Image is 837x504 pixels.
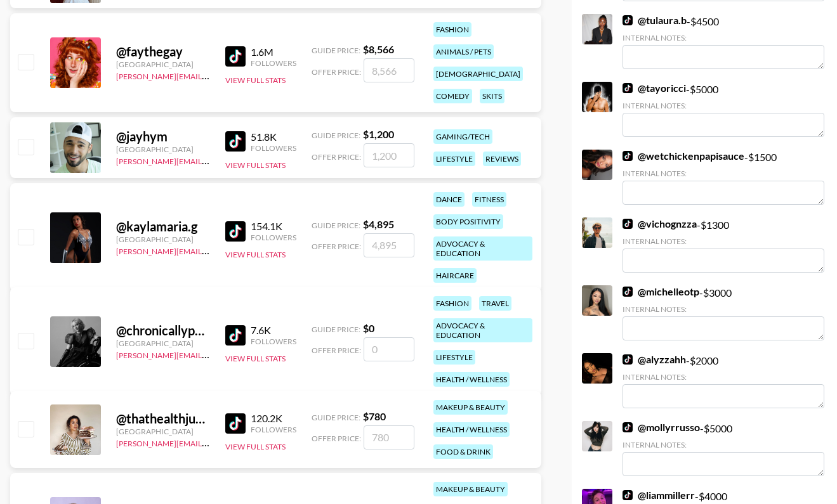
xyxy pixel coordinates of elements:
[116,348,304,360] a: [PERSON_NAME][EMAIL_ADDRESS][DOMAIN_NAME]
[623,422,633,432] img: TikTok
[251,324,296,337] div: 7.6K
[363,218,394,230] strong: $ 4,895
[623,151,633,161] img: TikTok
[479,296,511,311] div: travel
[312,152,361,162] span: Offer Price:
[251,131,296,143] div: 51.8K
[312,434,361,443] span: Offer Price:
[623,83,633,93] img: TikTok
[363,128,394,140] strong: $ 1,200
[116,129,210,145] div: @ jayhym
[251,233,296,242] div: Followers
[363,43,394,55] strong: $ 8,566
[116,145,210,154] div: [GEOGRAPHIC_DATA]
[116,60,210,69] div: [GEOGRAPHIC_DATA]
[433,372,510,387] div: health / wellness
[623,15,633,25] img: TikTok
[623,372,824,382] div: Internal Notes:
[433,44,494,59] div: animals / pets
[433,152,475,166] div: lifestyle
[251,143,296,153] div: Followers
[433,400,508,415] div: makeup & beauty
[116,154,304,166] a: [PERSON_NAME][EMAIL_ADDRESS][DOMAIN_NAME]
[623,353,686,366] a: @alyzzahh
[623,489,695,501] a: @liammillerr
[623,304,824,314] div: Internal Notes:
[251,337,296,346] div: Followers
[225,221,246,242] img: TikTok
[433,296,471,311] div: fashion
[433,422,510,437] div: health / wellness
[623,236,824,246] div: Internal Notes:
[116,69,304,81] a: [PERSON_NAME][EMAIL_ADDRESS][DOMAIN_NAME]
[251,220,296,233] div: 154.1K
[364,337,414,361] input: 0
[116,235,210,244] div: [GEOGRAPHIC_DATA]
[364,143,414,167] input: 1,200
[623,219,633,229] img: TikTok
[364,425,414,449] input: 780
[480,89,504,103] div: skits
[433,444,493,459] div: food & drink
[433,192,465,207] div: dance
[623,421,824,476] div: - $ 5000
[433,318,532,342] div: advocacy & education
[225,46,246,67] img: TikTok
[116,219,210,235] div: @ kaylamaria.g
[363,410,386,422] strong: $ 780
[623,14,824,69] div: - $ 4500
[312,67,361,77] span: Offer Price:
[312,346,361,355] span: Offer Price:
[433,482,508,496] div: makeup & beauty
[363,322,374,334] strong: $ 0
[364,58,414,82] input: 8,566
[225,131,246,152] img: TikTok
[312,242,361,251] span: Offer Price:
[225,250,286,259] button: View Full Stats
[312,325,360,334] span: Guide Price:
[623,150,744,162] a: @wetchickenpapisauce
[433,129,492,144] div: gaming/tech
[116,323,210,339] div: @ chronicallypersevering
[433,67,523,81] div: [DEMOGRAPHIC_DATA]
[116,436,304,448] a: [PERSON_NAME][EMAIL_ADDRESS][DOMAIN_NAME]
[116,44,210,60] div: @ faythegay
[116,427,210,436] div: [GEOGRAPHIC_DATA]
[623,82,824,137] div: - $ 5000
[623,82,686,94] a: @tayoricci
[116,339,210,348] div: [GEOGRAPHIC_DATA]
[623,354,633,365] img: TikTok
[623,33,824,42] div: Internal Notes:
[623,285,699,298] a: @michelleotp
[623,14,687,27] a: @tulaura.b
[225,354,286,363] button: View Full Stats
[433,268,477,283] div: haircare
[433,22,471,37] div: fashion
[312,221,360,230] span: Guide Price:
[623,217,697,230] a: @vichognzza
[623,287,633,297] img: TikTok
[483,152,521,166] div: reviews
[225,413,246,434] img: TikTok
[116,244,304,256] a: [PERSON_NAME][EMAIL_ADDRESS][DOMAIN_NAME]
[433,236,532,261] div: advocacy & education
[225,325,246,346] img: TikTok
[225,160,286,170] button: View Full Stats
[623,150,824,205] div: - $ 1500
[225,75,286,85] button: View Full Stats
[116,411,210,427] div: @ thathealthjunkie
[251,425,296,434] div: Followers
[623,421,700,434] a: @mollyrrusso
[433,214,503,229] div: body positivity
[251,412,296,425] div: 120.2K
[623,353,824,408] div: - $ 2000
[623,217,824,273] div: - $ 1300
[312,131,360,140] span: Guide Price:
[251,58,296,68] div: Followers
[623,169,824,178] div: Internal Notes:
[312,46,360,55] span: Guide Price:
[623,490,633,500] img: TikTok
[433,350,475,365] div: lifestyle
[623,440,824,449] div: Internal Notes:
[225,442,286,451] button: View Full Stats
